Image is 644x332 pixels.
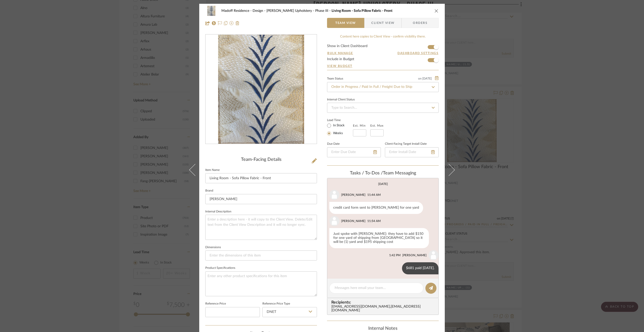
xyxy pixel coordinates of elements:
label: Item Name [205,169,220,171]
label: Reference Price [205,303,226,305]
label: Due Date [327,143,340,145]
div: [PERSON_NAME] [402,253,427,257]
img: be063c91-6671-48de-ab48-1db8d8d5e390_436x436.jpg [218,35,304,144]
span: Orders [407,18,433,28]
a: View Budget [327,64,439,68]
span: Tasks / To-Dos / [350,171,383,175]
div: Team-Facing Details [205,157,317,163]
input: Enter Install Date [385,147,439,157]
span: Living Room - Sofa Pillow Fabric - Front [332,9,392,13]
span: [DATE] [422,77,432,80]
div: Just spoke with [PERSON_NAME]: they have to add $150 for one yard of shipping from [GEOGRAPHIC_DA... [329,228,429,248]
div: Internal Client Status [327,98,355,101]
div: Content here copies to Client View - confirm visibility there. [327,34,439,39]
img: user_avatar.png [329,190,339,200]
img: user_avatar.png [428,250,438,260]
div: credit card form sent to [PERSON_NAME] for one yard [329,202,423,214]
span: Client View [371,18,394,28]
input: Enter Item Name [205,173,317,183]
label: In Stock [332,123,345,128]
button: Dashboard Settings [397,51,439,55]
span: [PERSON_NAME] Upholstery - Phase III [266,9,332,13]
span: Recipients: [331,300,436,305]
div: Team Status [327,78,343,80]
label: Reference Price Type [262,303,290,305]
div: team Messaging [327,171,439,176]
label: Product Specifications [205,267,235,269]
button: Bulk Manage [327,51,353,55]
div: [PERSON_NAME] [341,219,366,223]
img: Remove from project [235,21,239,25]
mat-radio-group: Select item type [327,122,353,136]
label: Dimensions [205,246,221,249]
input: Enter Due Date [327,147,381,157]
div: $681 paid [DATE]. [402,262,438,274]
label: Lead Time [327,118,353,122]
img: user_avatar.png [329,216,339,226]
button: close [434,9,439,13]
input: Type to Search… [327,103,439,113]
div: [PERSON_NAME] [341,193,366,197]
div: [DATE] [378,182,388,186]
div: 11:44 AM [367,193,381,197]
input: Enter Brand [205,194,317,204]
span: on [418,77,422,80]
span: Madoff Residence - Design [221,9,266,13]
div: Internal Notes [327,326,439,331]
label: Est. Min [353,124,366,127]
div: 1:42 PM [389,253,400,257]
label: Internal Description [205,210,231,213]
div: 11:54 AM [367,219,381,223]
label: Brand [205,190,213,192]
label: Weeks [332,131,343,136]
input: Enter the dimensions of this item [205,250,317,261]
span: Team View [335,18,356,28]
label: Client-Facing Target Install Date [385,143,427,145]
img: be063c91-6671-48de-ab48-1db8d8d5e390_48x40.jpg [205,6,217,16]
div: [EMAIL_ADDRESS][DOMAIN_NAME] , [EMAIL_ADDRESS][DOMAIN_NAME] [331,305,436,313]
label: Est. Max [370,124,384,127]
div: 0 [206,35,317,144]
input: Type to Search… [327,82,439,92]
